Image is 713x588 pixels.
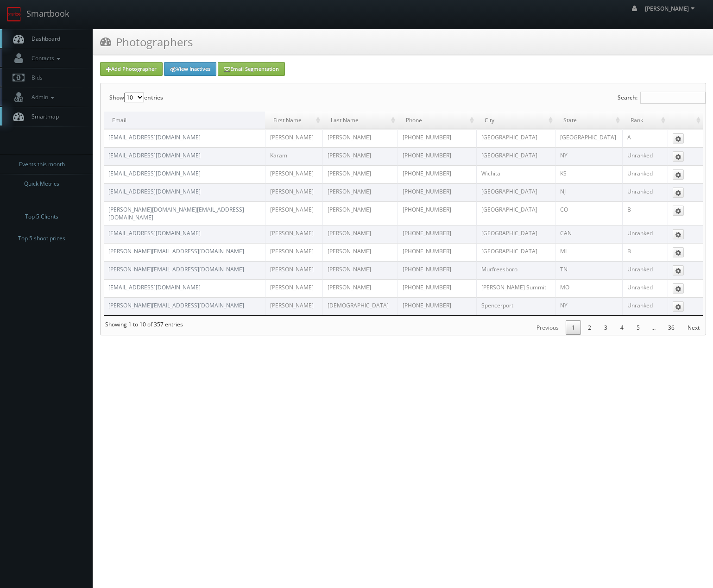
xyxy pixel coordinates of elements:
a: 4 [614,320,630,335]
td: [PERSON_NAME] [322,243,398,261]
td: [PERSON_NAME] [322,225,398,243]
span: [PERSON_NAME] [645,5,697,13]
span: … [646,324,661,332]
td: A [622,129,668,147]
td: [PERSON_NAME] [265,129,322,147]
td: [GEOGRAPHIC_DATA] [476,225,555,243]
td: [PERSON_NAME] [265,201,322,225]
td: First Name: activate to sort column ascending [265,112,322,129]
td: [GEOGRAPHIC_DATA] [476,243,555,261]
td: Unranked [622,279,668,297]
a: [PERSON_NAME][EMAIL_ADDRESS][DOMAIN_NAME] [108,301,244,309]
td: [DEMOGRAPHIC_DATA] [322,297,398,315]
a: [EMAIL_ADDRESS][DOMAIN_NAME] [108,229,201,237]
label: Show entries [109,83,163,112]
td: [PERSON_NAME] Summit [476,279,555,297]
td: [PERSON_NAME] [322,165,398,183]
td: [PHONE_NUMBER] [398,261,476,279]
td: Spencerport [476,297,555,315]
td: CAN [555,225,622,243]
td: [PERSON_NAME] [265,183,322,201]
td: Phone: activate to sort column ascending [398,112,476,129]
td: [PERSON_NAME] [322,261,398,279]
span: Events this month [19,160,65,169]
td: Unranked [622,183,668,201]
td: State: activate to sort column ascending [555,112,622,129]
td: : activate to sort column ascending [668,112,703,129]
td: Unranked [622,261,668,279]
td: [PERSON_NAME] [322,129,398,147]
td: Unranked [622,165,668,183]
td: Wichita [476,165,555,183]
select: Showentries [124,93,144,102]
td: TN [555,261,622,279]
span: Bids [27,74,43,81]
a: [EMAIL_ADDRESS][DOMAIN_NAME] [108,283,201,291]
td: [PHONE_NUMBER] [398,147,476,165]
td: MO [555,279,622,297]
a: [EMAIL_ADDRESS][DOMAIN_NAME] [108,169,201,177]
img: smartbook-logo.png [7,7,22,22]
td: Murfreesboro [476,261,555,279]
a: [EMAIL_ADDRESS][DOMAIN_NAME] [108,188,201,195]
td: [GEOGRAPHIC_DATA] [555,129,622,147]
span: Top 5 Clients [25,212,58,221]
td: KS [555,165,622,183]
td: [PHONE_NUMBER] [398,129,476,147]
a: Email Segmentation [218,62,285,76]
td: [PERSON_NAME] [322,201,398,225]
td: [PHONE_NUMBER] [398,165,476,183]
td: [PHONE_NUMBER] [398,183,476,201]
a: [PERSON_NAME][DOMAIN_NAME][EMAIL_ADDRESS][DOMAIN_NAME] [108,206,244,221]
td: [GEOGRAPHIC_DATA] [476,201,555,225]
input: Search: [640,92,706,104]
td: [PHONE_NUMBER] [398,243,476,261]
a: [PERSON_NAME][EMAIL_ADDRESS][DOMAIN_NAME] [108,247,244,255]
a: Add Photographer [100,62,163,76]
td: B [622,243,668,261]
td: NJ [555,183,622,201]
a: 2 [582,320,597,335]
td: [PHONE_NUMBER] [398,297,476,315]
a: 1 [566,320,581,335]
td: [PERSON_NAME] [265,279,322,297]
a: Previous [530,320,565,335]
h3: Photographers [100,34,193,50]
a: [PERSON_NAME][EMAIL_ADDRESS][DOMAIN_NAME] [108,265,244,273]
span: Dashboard [27,35,60,43]
span: Admin [27,93,57,101]
td: [GEOGRAPHIC_DATA] [476,129,555,147]
td: City: activate to sort column ascending [476,112,555,129]
td: [PERSON_NAME] [265,297,322,315]
a: [EMAIL_ADDRESS][DOMAIN_NAME] [108,151,201,159]
td: Unranked [622,297,668,315]
td: Unranked [622,225,668,243]
td: Email: activate to sort column descending [104,112,265,129]
span: Quick Metrics [24,179,59,188]
td: NY [555,297,622,315]
label: Search: [618,83,706,112]
td: MI [555,243,622,261]
td: Unranked [622,147,668,165]
a: [EMAIL_ADDRESS][DOMAIN_NAME] [108,133,201,141]
td: [PERSON_NAME] [322,279,398,297]
a: 3 [598,320,613,335]
td: [PHONE_NUMBER] [398,279,476,297]
td: CO [555,201,622,225]
td: [PHONE_NUMBER] [398,225,476,243]
td: [PERSON_NAME] [322,183,398,201]
a: View Inactives [164,62,216,76]
td: [PHONE_NUMBER] [398,201,476,225]
a: Next [681,320,706,335]
span: Contacts [27,54,63,62]
span: Smartmap [27,113,59,120]
td: Rank: activate to sort column ascending [622,112,668,129]
span: Top 5 shoot prices [18,234,65,243]
a: 36 [662,320,681,335]
td: [PERSON_NAME] [265,261,322,279]
td: B [622,201,668,225]
td: NY [555,147,622,165]
div: Showing 1 to 10 of 357 entries [101,316,183,332]
td: [PERSON_NAME] [265,243,322,261]
td: [PERSON_NAME] [265,225,322,243]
